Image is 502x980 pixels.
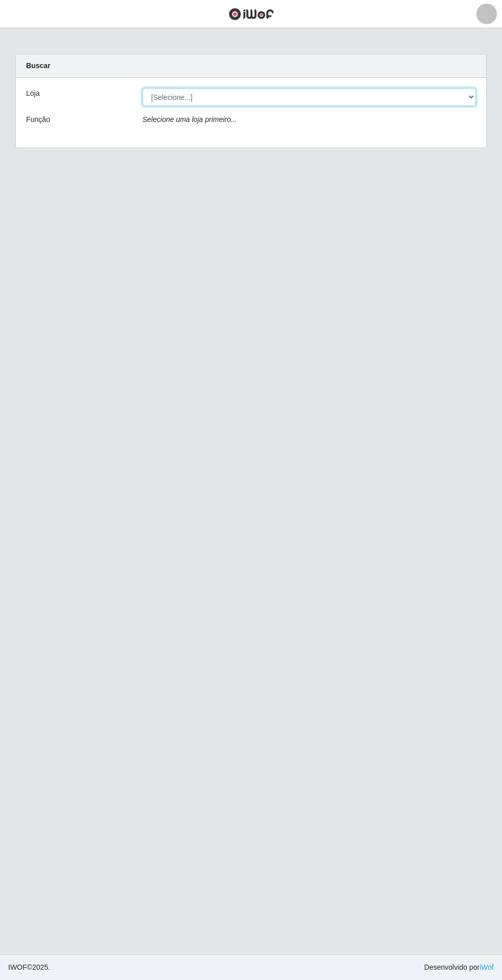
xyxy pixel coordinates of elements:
img: CoreUI Logo [228,8,274,20]
i: Selecione uma loja primeiro... [142,115,237,123]
span: Desenvolvido por [424,962,494,973]
label: Loja [26,88,39,99]
span: IWOF [8,963,27,971]
a: iWof [479,963,494,971]
strong: Buscar [26,61,50,70]
span: © 2025 . [8,962,50,973]
label: Função [26,114,50,125]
